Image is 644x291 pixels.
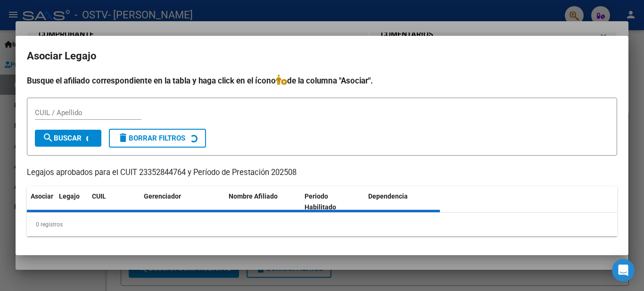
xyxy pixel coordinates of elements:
[42,132,54,143] mat-icon: search
[301,186,364,217] datatable-header-cell: Periodo Habilitado
[225,186,301,217] datatable-header-cell: Nombre Afiliado
[368,192,408,200] span: Dependencia
[612,259,635,282] div: Open Intercom Messenger
[35,130,101,147] button: Buscar
[31,192,53,200] span: Asociar
[117,132,129,143] mat-icon: delete
[27,186,55,217] datatable-header-cell: Asociar
[117,134,185,142] span: Borrar Filtros
[42,134,82,142] span: Buscar
[305,192,336,211] span: Periodo Habilitado
[92,192,106,200] span: CUIL
[229,192,278,200] span: Nombre Afiliado
[144,192,181,200] span: Gerenciador
[27,213,617,236] div: 0 registros
[109,129,206,148] button: Borrar Filtros
[140,186,225,217] datatable-header-cell: Gerenciador
[27,75,617,87] h4: Busque el afiliado correspondiente en la tabla y haga click en el ícono de la columna "Asociar".
[364,186,440,217] datatable-header-cell: Dependencia
[27,167,617,179] p: Legajos aprobados para el CUIT 23352844764 y Período de Prestación 202508
[59,192,80,200] span: Legajo
[55,186,88,217] datatable-header-cell: Legajo
[27,47,617,65] h2: Asociar Legajo
[88,186,140,217] datatable-header-cell: CUIL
